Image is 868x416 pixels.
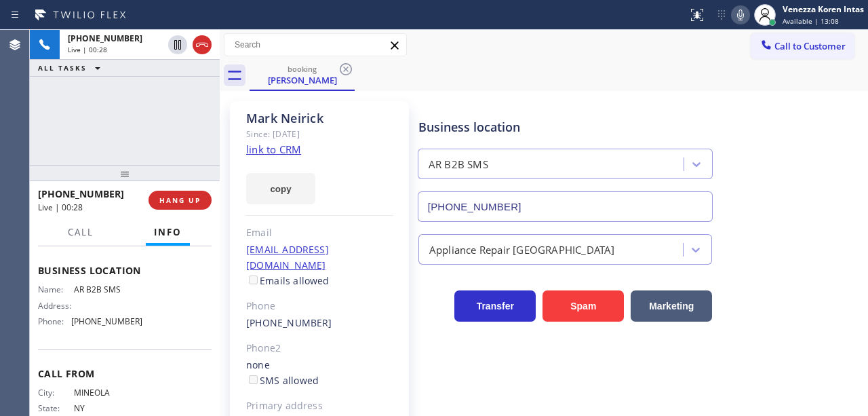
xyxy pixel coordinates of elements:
span: [PHONE_NUMBER] [71,316,142,326]
span: AR B2B SMS [74,284,142,295]
span: Call to Customer [774,40,846,52]
button: Hang up [193,35,212,54]
button: Transfer [454,290,536,322]
button: Hold Customer [168,35,187,54]
div: Phone2 [246,341,393,356]
span: Available | 13:08 [783,16,839,26]
span: City: [38,387,74,398]
span: MINEOLA [74,387,142,398]
div: Phone [246,299,393,314]
button: Call [60,219,102,246]
button: HANG UP [149,191,212,210]
div: Venezza Koren Intas [783,3,864,15]
button: copy [246,173,315,204]
a: [EMAIL_ADDRESS][DOMAIN_NAME] [246,243,329,271]
label: Emails allowed [246,274,330,287]
button: ALL TASKS [30,60,114,76]
div: Mark Neirick [251,60,353,90]
input: Emails allowed [249,276,258,284]
div: Mark Neirick [246,111,393,126]
span: Call From [38,367,212,380]
span: HANG UP [159,195,201,205]
span: [PHONE_NUMBER] [68,33,142,44]
span: Name: [38,284,74,295]
span: [PHONE_NUMBER] [38,187,124,200]
input: Phone Number [418,191,713,222]
input: Search [224,34,406,56]
div: Email [246,225,393,241]
button: Info [146,219,190,246]
div: booking [251,64,353,74]
div: Appliance Repair [GEOGRAPHIC_DATA] [429,242,615,257]
a: link to CRM [246,143,301,156]
button: Spam [542,290,624,322]
span: Info [154,226,182,238]
span: Call [68,226,94,238]
span: State: [38,403,74,413]
button: Marketing [631,290,712,322]
a: [PHONE_NUMBER] [246,316,332,329]
span: Business location [38,264,212,277]
span: NY [74,403,142,413]
span: Phone: [38,316,71,326]
span: Live | 00:28 [38,202,83,213]
span: ALL TASKS [38,63,87,73]
input: SMS allowed [249,375,258,384]
div: Business location [418,118,712,136]
div: AR B2B SMS [429,157,488,172]
div: Since: [DATE] [246,126,393,142]
div: none [246,358,393,389]
span: Live | 00:28 [68,45,107,54]
button: Mute [731,5,750,24]
div: [PERSON_NAME] [251,74,353,86]
label: SMS allowed [246,374,319,387]
button: Call to Customer [751,33,854,59]
div: Primary address [246,398,393,414]
span: Address: [38,301,74,311]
